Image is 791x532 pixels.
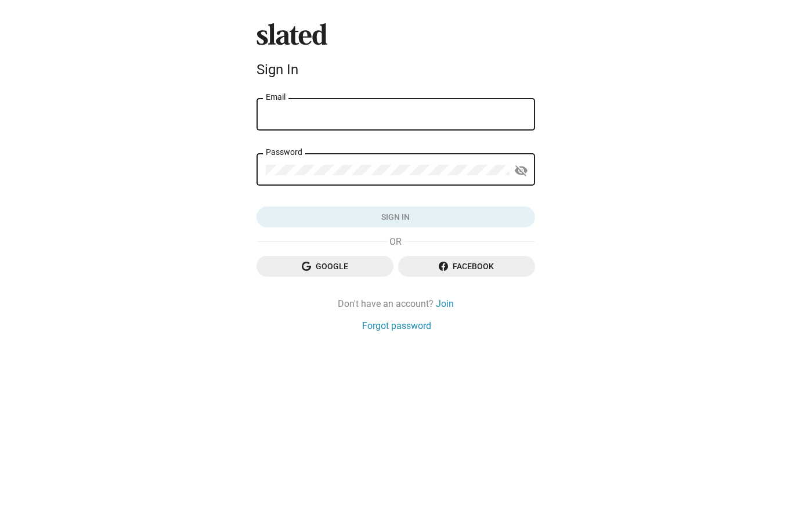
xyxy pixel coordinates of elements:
[266,256,384,277] span: Google
[510,159,533,182] button: Show password
[436,298,454,310] a: Join
[257,23,535,82] sl-branding: Sign In
[257,298,535,310] div: Don't have an account?
[514,162,528,180] mat-icon: visibility_off
[362,320,431,332] a: Forgot password
[407,256,526,277] span: Facebook
[257,61,535,78] div: Sign In
[398,256,535,277] button: Facebook
[257,256,393,277] button: Google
